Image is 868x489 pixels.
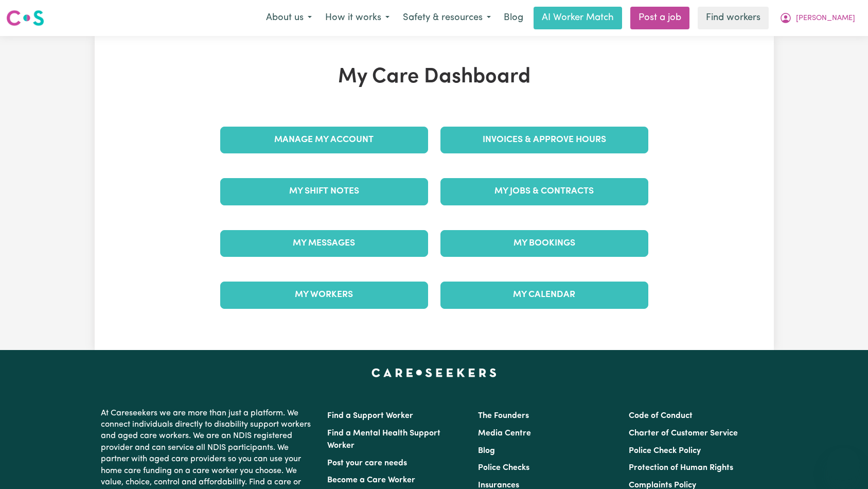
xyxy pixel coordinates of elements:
[440,230,648,257] a: My Bookings
[396,7,498,29] button: Safety & resources
[440,127,648,153] a: Invoices & Approve Hours
[220,178,428,205] a: My Shift Notes
[478,412,529,420] a: The Founders
[478,464,529,472] a: Police Checks
[327,476,415,484] a: Become a Care Worker
[6,6,44,30] a: Careseekers logo
[534,7,622,29] a: AI Worker Match
[478,447,495,455] a: Blog
[440,282,648,308] a: My Calendar
[327,412,413,420] a: Find a Support Worker
[630,7,689,29] a: Post a job
[214,65,654,90] h1: My Care Dashboard
[698,7,769,29] a: Find workers
[827,448,860,481] iframe: Button to launch messaging window
[629,412,693,420] a: Code of Conduct
[629,429,738,438] a: Charter of Customer Service
[440,178,648,205] a: My Jobs & Contracts
[371,369,497,377] a: Careseekers home page
[220,230,428,257] a: My Messages
[498,7,529,29] a: Blog
[773,7,862,29] button: My Account
[6,9,44,27] img: Careseekers logo
[220,282,428,308] a: My Workers
[796,13,855,24] span: [PERSON_NAME]
[259,7,318,29] button: About us
[220,127,428,153] a: Manage My Account
[629,464,733,472] a: Protection of Human Rights
[327,429,440,450] a: Find a Mental Health Support Worker
[318,7,396,29] button: How it works
[629,447,701,455] a: Police Check Policy
[327,459,407,467] a: Post your care needs
[478,429,531,438] a: Media Centre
